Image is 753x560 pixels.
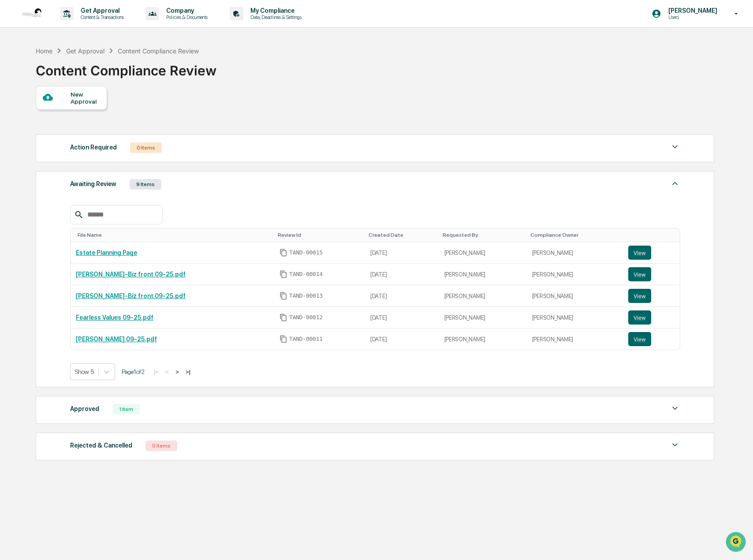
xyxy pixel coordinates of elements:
td: [DATE] [365,264,439,285]
p: How can we help? [9,19,160,33]
a: View [628,246,675,260]
div: Toggle SortBy [78,232,271,238]
button: View [628,310,651,325]
div: Get Approval [66,47,104,55]
div: Toggle SortBy [443,232,523,238]
span: Copy Id [280,335,287,343]
p: My Compliance [243,7,306,14]
span: TAND-00015 [289,249,323,256]
button: < [163,368,171,376]
a: View [628,310,675,325]
td: [DATE] [365,285,439,307]
p: Users [661,14,722,20]
td: [PERSON_NAME] [439,307,527,329]
span: TAND-00012 [289,314,323,321]
span: Pylon [88,149,107,156]
td: [DATE] [365,242,439,264]
div: Home [36,47,52,55]
img: caret [670,178,680,189]
button: Start new chat [150,70,160,81]
div: Toggle SortBy [278,232,362,238]
div: Content Compliance Review [36,56,216,78]
div: Action Required [70,142,117,153]
a: Estate Planning Page [76,249,137,256]
td: [PERSON_NAME] [439,242,527,264]
a: View [628,267,675,281]
a: [PERSON_NAME]-Biz front 09-25.pdf [76,271,186,278]
span: TAND-00013 [289,292,323,299]
div: Toggle SortBy [630,232,676,238]
td: [PERSON_NAME] [439,329,527,350]
p: [PERSON_NAME] [661,7,722,14]
img: 1746055101610-c473b297-6a78-478c-a979-82029cc54cd1 [9,67,25,83]
td: [PERSON_NAME] [527,264,623,285]
div: 🖐️ [9,112,16,119]
div: 🔎 [9,129,16,136]
div: 1 Item [112,404,140,414]
a: View [628,289,675,303]
a: 🖐️Preclearance [5,108,60,123]
td: [PERSON_NAME] [527,285,623,307]
span: Preclearance [18,111,57,120]
iframe: Open customer support [725,531,749,555]
a: Fearless Values 09-25.pdf [76,314,153,321]
div: Rejected & Cancelled [70,440,132,451]
p: Content & Transactions [74,14,128,20]
p: Company [159,7,212,14]
button: View [628,332,651,346]
div: New Approval [71,91,100,105]
span: Page 1 of 2 [122,368,145,375]
div: 0 Items [145,441,177,451]
button: |< [151,368,161,376]
p: Policies & Documents [159,14,212,20]
button: > [173,368,182,376]
div: 0 Items [130,142,162,153]
div: Toggle SortBy [369,232,436,238]
p: Get Approval [74,7,128,14]
a: 🔎Data Lookup [5,124,59,140]
span: Copy Id [280,292,287,300]
span: TAND-00014 [289,271,323,278]
button: View [628,246,651,260]
a: [PERSON_NAME]-Biz front 09-25.pdf [76,292,186,299]
a: View [628,332,675,346]
button: >| [183,368,193,376]
div: Approved [70,403,99,414]
td: [PERSON_NAME] [527,307,623,329]
span: TAND-00011 [289,336,323,343]
td: [DATE] [365,307,439,329]
a: [PERSON_NAME] 09-25.pdf [76,336,157,343]
img: caret [670,440,680,450]
span: Copy Id [280,249,287,257]
span: Copy Id [280,314,287,321]
div: 9 Items [130,179,161,190]
td: [DATE] [365,329,439,350]
button: View [628,289,651,303]
span: Copy Id [280,270,287,278]
img: caret [670,403,680,414]
span: Attestations [73,111,109,120]
span: Data Lookup [18,128,56,137]
div: We're available if you need us! [30,76,112,83]
td: [PERSON_NAME] [527,242,623,264]
img: caret [670,142,680,152]
div: Toggle SortBy [530,232,619,238]
div: Awaiting Review [70,178,116,190]
td: [PERSON_NAME] [439,264,527,285]
button: View [628,267,651,281]
p: Data, Deadlines & Settings [243,14,306,20]
a: 🗄️Attestations [60,108,113,123]
a: Powered byPylon [62,149,107,156]
td: [PERSON_NAME] [439,285,527,307]
div: Content Compliance Review [118,47,199,55]
img: logo [21,3,42,24]
div: Start new chat [30,67,145,76]
div: 🗄️ [64,112,71,119]
td: [PERSON_NAME] [527,329,623,350]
